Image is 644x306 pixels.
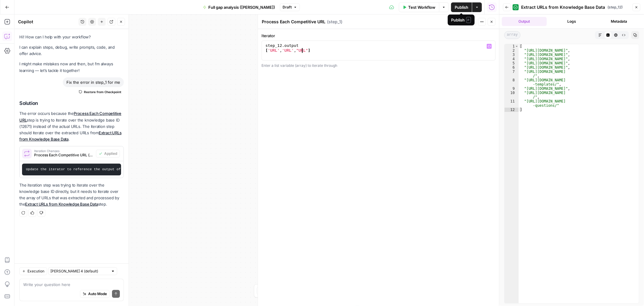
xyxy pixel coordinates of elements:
[458,18,476,26] button: Test
[455,4,468,10] span: Publish
[84,90,121,94] span: Restore from Checkpoint
[504,31,521,39] span: array
[19,100,124,106] h2: Solution
[262,19,325,25] textarea: Process Each Competitive URL
[25,202,98,207] a: Extract URLs from Knowledge Base Data
[505,86,519,91] div: 9
[88,291,107,297] span: Auto Mode
[34,152,94,158] span: Process Each Competitive URL (step_1)
[19,111,121,122] a: Process Each Competitive URL
[408,4,435,10] span: Test Workflow
[19,182,124,208] p: The iteration step was trying to iterate over the knowledge base ID directly, but it needs to ite...
[502,17,547,26] button: Output
[76,88,124,96] button: Restore from Checkpoint
[18,19,77,25] div: Copilot
[80,290,110,298] button: Auto Mode
[261,63,495,68] div: Enter a list variable (array) to iterate through
[505,70,519,78] div: 7
[505,57,519,61] div: 4
[451,2,472,12] button: Publish
[27,269,44,274] span: Execution
[283,5,292,10] span: Draft
[280,3,300,11] button: Draft
[515,44,518,48] span: Toggle code folding, rows 1 through 12
[19,110,124,142] p: The error occurs because the step is trying to iterate over the knowledge base ID (12671) instead...
[597,17,642,26] button: Metadata
[34,149,94,152] span: Iteration Changes
[50,268,108,274] input: Claude Sonnet 4 (default)
[505,99,519,108] div: 11
[19,44,124,57] p: I can explain steps, debug, write prompts, code, and offer advice.
[505,65,519,70] div: 6
[505,91,519,99] div: 10
[26,168,355,171] code: Update the iterator to reference the output of step_12, which contains the extracted URLs array. ...
[19,34,124,40] p: Hi! How can I help with your workflow?
[261,33,495,39] label: Iterator
[607,5,623,10] span: ( step_12 )
[505,48,519,53] div: 2
[505,44,519,48] div: 1
[19,130,121,142] a: Extract URLs from Knowledge Base Data
[505,78,519,86] div: 8
[466,19,473,24] span: Test
[327,19,342,25] span: ( step_1 )
[399,2,439,12] button: Test Workflow
[521,4,605,10] span: Extract URLs from Knowledge Base Data
[505,61,519,65] div: 5
[63,77,124,87] div: Fix the error in step_1 for me
[549,17,594,26] button: Logs
[199,2,279,12] button: Full gap analysis ([PERSON_NAME])
[505,53,519,57] div: 3
[505,108,519,112] div: 12
[19,61,124,73] p: I might make mistakes now and then, but I’m always learning — let’s tackle it together!
[96,150,120,158] button: Applied
[19,267,47,275] button: Execution
[104,151,117,156] span: Applied
[208,4,275,10] span: Full gap analysis ([PERSON_NAME])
